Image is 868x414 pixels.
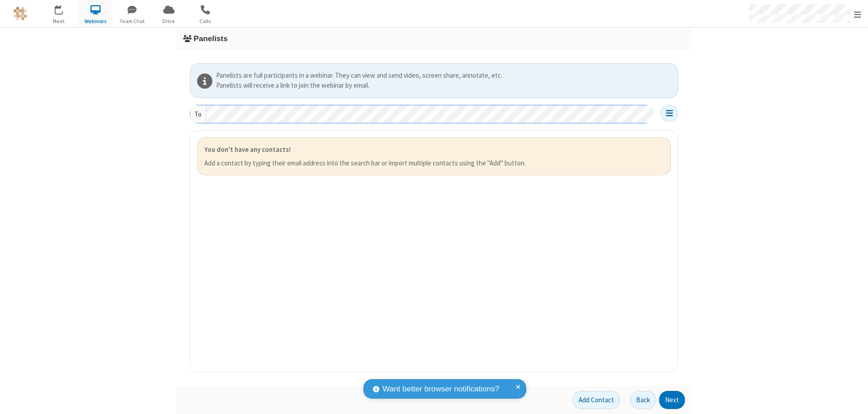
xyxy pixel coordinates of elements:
span: Calls [189,17,222,25]
span: Drive [152,17,186,25]
div: Panelists will receive a link to join the webinar by email. [216,80,675,91]
button: Add Contact [573,391,620,409]
button: Open menu [660,105,678,122]
span: Team Chat [115,17,149,25]
span: Meet [42,17,76,25]
strong: You don't have any contacts! [204,145,291,154]
p: Add a contact by typing their email address into the search bar or import multiple contacts using... [204,158,664,169]
span: Add Contact [579,395,614,404]
span: Webinars [79,17,113,25]
button: Back [630,391,656,409]
h3: Panelists [183,34,685,43]
img: QA Selenium DO NOT DELETE OR CHANGE [14,7,27,20]
button: Next [659,391,685,409]
div: To [190,105,206,123]
div: Panelists are full participants in a webinar. They can view and send video, screen share, annotat... [216,71,675,81]
div: 1 [61,5,67,12]
span: Want better browser notifications? [382,383,499,395]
